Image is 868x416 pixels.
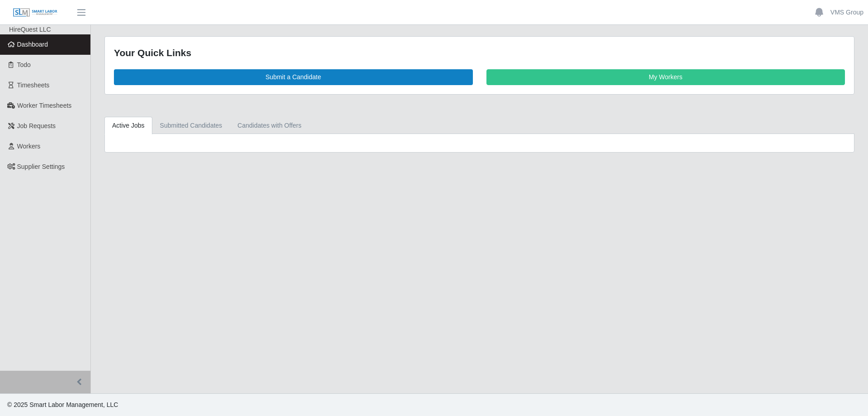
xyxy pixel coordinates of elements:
[114,46,845,60] div: Your Quick Links
[17,163,65,170] span: Supplier Settings
[9,26,51,33] span: HireQuest LLC
[17,61,31,68] span: Todo
[17,81,50,89] span: Timesheets
[114,69,473,85] a: Submit a Candidate
[7,401,118,408] span: © 2025 Smart Labor Management, LLC
[104,117,152,134] a: Active Jobs
[17,41,48,48] span: Dashboard
[830,8,863,17] a: VMS Group
[486,69,845,85] a: My Workers
[17,102,71,109] span: Worker Timesheets
[17,122,56,129] span: Job Requests
[152,117,230,134] a: Submitted Candidates
[13,8,58,18] img: SLM Logo
[17,143,41,150] span: Workers
[230,117,309,134] a: Candidates with Offers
